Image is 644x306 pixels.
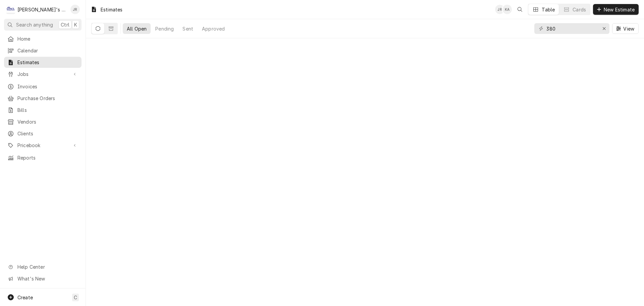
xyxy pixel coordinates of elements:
span: Reports [17,154,78,161]
button: Erase input [599,23,609,34]
a: Vendors [4,116,82,127]
span: Help Center [17,263,77,270]
span: Home [17,35,78,42]
div: Clay's Refrigeration's Avatar [6,5,15,14]
button: Open search [515,4,525,15]
a: Go to What's New [4,273,82,284]
span: Pricebook [17,142,68,149]
a: Purchase Orders [4,93,82,104]
span: Jobs [17,71,68,78]
a: Estimates [4,57,82,68]
a: Calendar [4,45,82,56]
div: Pending [155,25,174,32]
a: Home [4,33,82,44]
span: New Estimate [602,6,636,13]
button: View [612,23,639,34]
div: C [6,5,15,14]
span: View [622,25,636,32]
button: New Estimate [593,4,639,15]
span: Calendar [17,47,78,54]
a: Go to Help Center [4,261,82,272]
span: What's New [17,275,77,282]
a: Bills [4,104,82,116]
div: Cards [573,6,586,13]
div: Approved [202,25,225,32]
span: Bills [17,106,78,114]
div: Table [542,6,555,13]
a: Clients [4,128,82,139]
div: JR [70,5,80,14]
a: Go to Pricebook [4,140,82,151]
span: C [74,294,77,301]
span: K [74,21,77,28]
a: Invoices [4,81,82,92]
div: Jeff Rue's Avatar [495,5,504,14]
div: All Open [127,25,147,32]
span: Invoices [17,83,78,90]
button: Search anythingCtrlK [4,19,82,31]
div: Korey Austin's Avatar [502,5,512,14]
span: Vendors [17,118,78,125]
a: Go to Jobs [4,69,82,80]
div: JR [495,5,504,14]
span: Clients [17,130,78,137]
div: Jeff Rue's Avatar [70,5,80,14]
div: Sent [182,25,193,32]
span: Search anything [16,21,53,28]
div: KA [502,5,512,14]
a: Reports [4,152,82,163]
span: Create [17,295,33,300]
input: Keyword search [546,23,597,34]
span: Ctrl [61,21,69,28]
span: Estimates [17,59,78,66]
span: Purchase Orders [17,95,78,102]
div: [PERSON_NAME]'s Refrigeration [17,6,67,13]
